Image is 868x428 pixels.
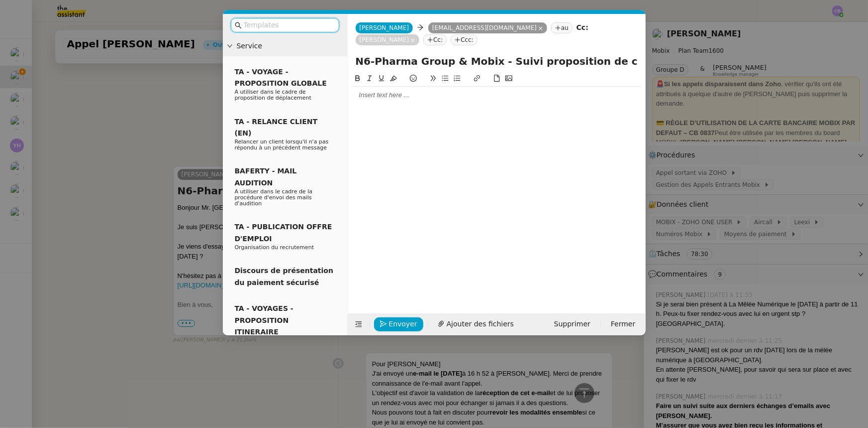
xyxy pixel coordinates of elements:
nz-tag: [EMAIL_ADDRESS][DOMAIN_NAME] [428,22,547,33]
span: TA - PUBLICATION OFFRE D'EMPLOI [235,223,332,242]
nz-tag: [PERSON_NAME] [356,34,420,45]
span: TA - RELANCE CLIENT (EN) [235,118,318,137]
span: [PERSON_NAME] [360,24,409,31]
div: Service [223,36,347,56]
button: Envoyer [374,317,423,331]
nz-tag: Ccc: [451,34,478,45]
button: Ajouter des fichiers [432,317,520,331]
span: Discours de présentation du paiement sécurisé [235,267,334,286]
span: TA - VOYAGE - PROPOSITION GLOBALE [235,68,327,87]
button: Supprimer [548,317,596,331]
span: Fermer [611,318,635,330]
nz-tag: Cc: [423,34,447,45]
span: Supprimer [554,318,590,330]
span: Service [237,40,343,52]
strong: Cc: [577,23,588,31]
input: Templates [244,19,333,31]
nz-tag: au [551,22,573,33]
span: Ajouter des fichiers [447,318,514,330]
span: Envoyer [389,318,417,330]
span: A utiliser dans le cadre de la procédure d'envoi des mails d'audition [235,188,313,207]
button: Fermer [605,317,641,331]
span: Organisation du recrutement [235,244,314,251]
span: A utiliser dans le cadre de proposition de déplacement [235,89,311,101]
span: BAFERTY - MAIL AUDITION [235,167,297,186]
span: TA - VOYAGES - PROPOSITION ITINERAIRE [235,304,293,336]
span: Relancer un client lorsqu'il n'a pas répondu à un précédent message [235,139,329,151]
input: Subject [356,54,638,69]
